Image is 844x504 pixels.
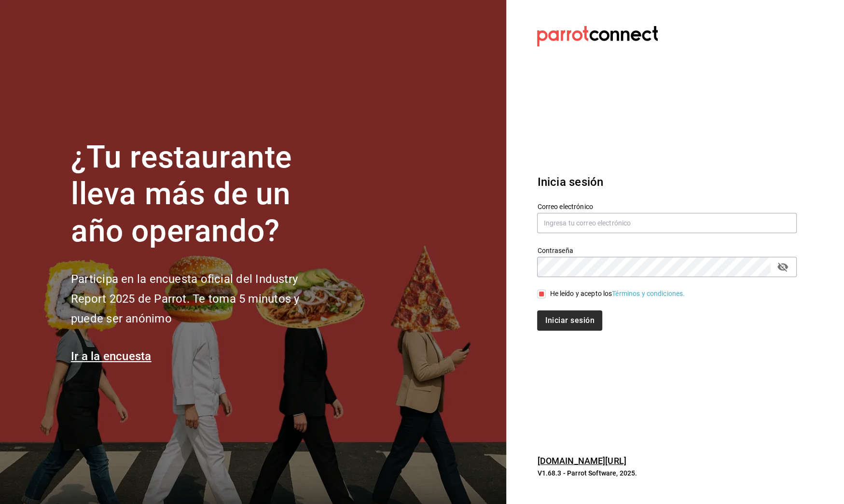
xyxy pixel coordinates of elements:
[537,203,797,210] label: Correo electrónico
[550,289,685,299] div: He leído y acepto los
[537,173,797,191] h3: Inicia sesión
[537,468,797,478] p: V1.68.3 - Parrot Software, 2025.
[537,247,797,253] label: Contraseña
[775,259,791,275] button: passwordField
[537,456,626,466] a: [DOMAIN_NAME][URL]
[71,269,332,328] h2: Participa en la encuesta oficial del Industry Report 2025 de Parrot. Te toma 5 minutos y puede se...
[71,139,332,250] h1: ¿Tu restaurante lleva más de un año operando?
[71,350,152,363] a: Ir a la encuesta
[612,290,685,297] a: Términos y condiciones.
[537,310,602,331] button: Iniciar sesión
[537,213,797,233] input: Ingresa tu correo electrónico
